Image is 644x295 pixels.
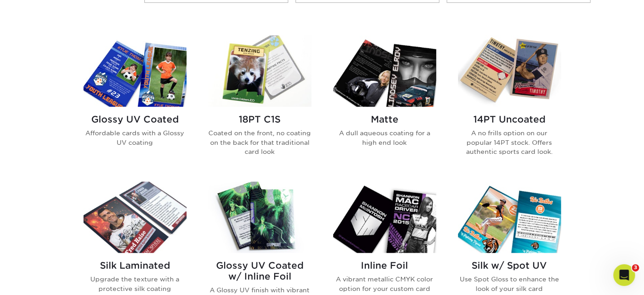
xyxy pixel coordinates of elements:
img: Silk Laminated Trading Cards [84,182,187,253]
img: 14PT Uncoated Trading Cards [458,35,561,107]
h2: Matte [333,114,436,125]
img: 18PT C1S Trading Cards [208,35,311,107]
a: 18PT C1S Trading Cards 18PT C1S Coated on the front, no coating on the back for that traditional ... [208,35,311,171]
p: Affordable cards with a Glossy UV coating [84,128,187,147]
img: Glossy UV Coated w/ Inline Foil Trading Cards [208,182,311,253]
h2: Glossy UV Coated w/ Inline Foil [208,260,311,282]
p: Coated on the front, no coating on the back for that traditional card look [208,128,311,156]
span: 3 [632,264,639,271]
p: A dull aqueous coating for a high end look [333,128,436,147]
p: Upgrade the texture with a protective silk coating [84,275,187,293]
h2: Silk w/ Spot UV [458,260,561,271]
h2: 18PT C1S [208,114,311,125]
p: Use Spot Gloss to enhance the look of your silk card [458,275,561,293]
h2: Silk Laminated [84,260,187,271]
h2: 14PT Uncoated [458,114,561,125]
a: 14PT Uncoated Trading Cards 14PT Uncoated A no frills option on our popular 14PT stock. Offers au... [458,35,561,171]
img: Glossy UV Coated Trading Cards [84,35,187,107]
iframe: Intercom live chat [613,264,635,286]
img: Matte Trading Cards [333,35,436,107]
p: A no frills option on our popular 14PT stock. Offers authentic sports card look. [458,128,561,156]
a: Glossy UV Coated Trading Cards Glossy UV Coated Affordable cards with a Glossy UV coating [84,35,187,171]
img: Silk w/ Spot UV Trading Cards [458,182,561,253]
h2: Glossy UV Coated [84,114,187,125]
a: Matte Trading Cards Matte A dull aqueous coating for a high end look [333,35,436,171]
p: A vibrant metallic CMYK color option for your custom card [333,275,436,293]
h2: Inline Foil [333,260,436,271]
img: Inline Foil Trading Cards [333,182,436,253]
